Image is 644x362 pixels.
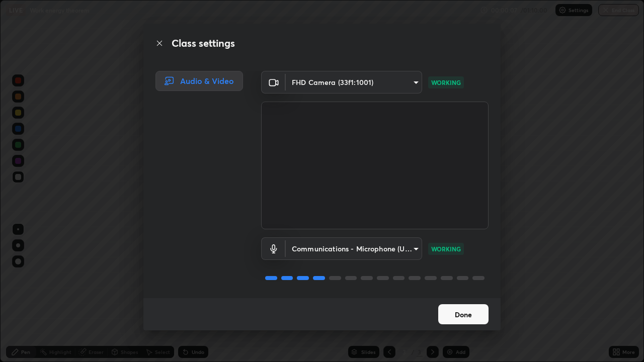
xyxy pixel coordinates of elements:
p: WORKING [431,78,461,87]
button: Done [438,304,489,324]
div: Audio & Video [155,71,243,91]
div: FHD Camera (33f1:1001) [286,237,422,260]
h2: Class settings [172,36,235,51]
p: WORKING [431,244,461,253]
div: FHD Camera (33f1:1001) [286,71,422,94]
